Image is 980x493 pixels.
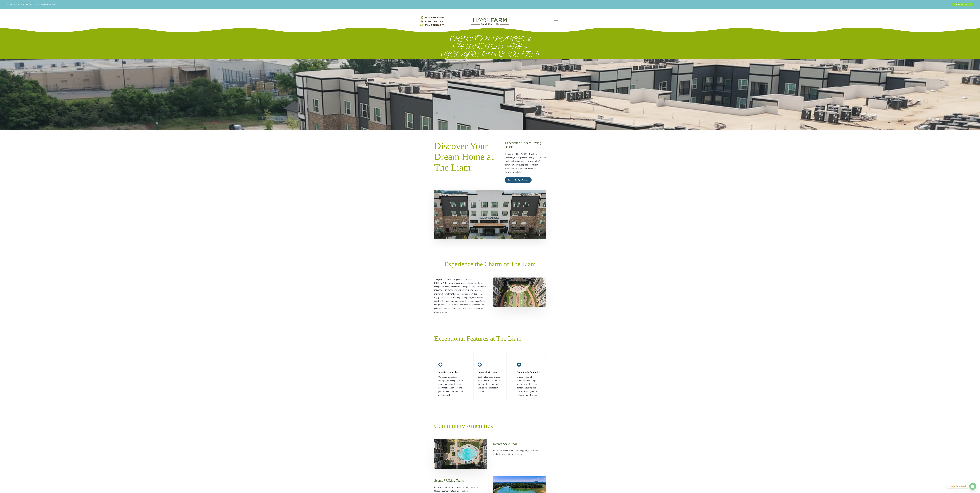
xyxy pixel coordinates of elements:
[517,375,542,397] p: Enjoy a variety of amenities, including a sparkling pool, fitness center, and lush green spaces, ...
[434,260,546,269] h2: Experience the Charm of The Liam
[434,485,487,493] p: Enjoy over 10 miles of picturesque trails that weave through our lush, natural surroundings.
[425,24,444,26] a: STAY IN THE KNOW
[505,141,546,151] h3: Experience Modern Living [DATE]
[425,17,445,19] a: DESIGN YOUR HOME
[438,363,442,367] span: 
[434,190,546,239] img: liam-hays-farm2
[517,371,540,374] span: Community Amenities
[420,35,560,59] h1: [PERSON_NAME] at [PERSON_NAME][GEOGRAPHIC_DATA]
[478,375,502,393] p: Cook and entertain in style with our state-of-the-art kitchens, featuring modern appliances and e...
[951,3,974,6] a: Get More Details
[493,442,546,447] h3: Resort-Style Pool
[420,20,423,22] img: book your home tour
[434,422,546,431] h2: Community Amenities
[434,278,487,314] div: The [PERSON_NAME] at [PERSON_NAME][GEOGRAPHIC_DATA] offers a unique blend of modern design and un...
[493,449,546,456] p: Relax and unwind by our sparkling pool, perfect for sunbathing or a refreshing swim.
[505,177,532,183] a: Explore Our Apartments
[471,16,509,25] img: Logo
[6,3,950,6] p: Rates as low as 5.75%* with our preferred lender
[493,278,546,307] img: liam-hays-farm3
[517,363,521,367] span: 
[478,363,482,367] span: 
[420,16,423,19] img: design your home
[505,152,546,174] p: Welcome to The [PERSON_NAME] at [PERSON_NAME][GEOGRAPHIC_DATA], where modern elegance meets the w...
[975,1,979,5] span: X
[434,335,546,344] h2: Exceptional Features at The Liam
[438,371,459,374] span: Intuitive Floor Plans
[434,439,487,469] img: pool-liam
[434,141,499,174] h2: Discover Your Dream Home at The Liam
[434,478,487,484] h3: Scenic Walking Trails
[438,375,463,397] p: Our apartments boast thoughtfully designed floor plans that maximize space and functionality, ens...
[478,371,497,374] span: Gourmet Kitchens
[425,20,443,22] a: BOOK YOUR TOUR
[471,23,509,26] a: hays farm homes huntsville development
